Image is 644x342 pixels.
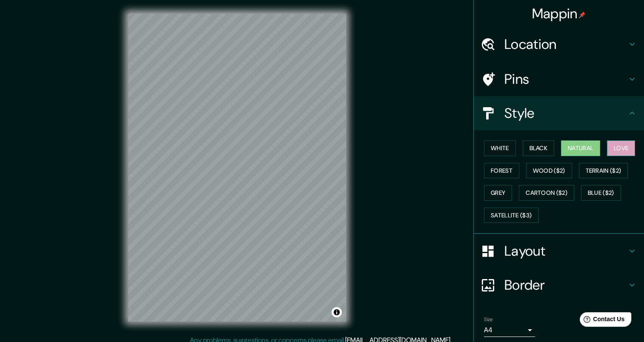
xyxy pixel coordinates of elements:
[474,268,644,302] div: Border
[607,140,635,156] button: Love
[523,140,555,156] button: Black
[484,316,493,323] label: Size
[568,309,635,333] iframe: Help widget launcher
[526,163,572,179] button: Wood ($2)
[579,11,586,18] img: pin-icon.png
[504,36,627,53] h4: Location
[504,276,627,294] h4: Border
[474,96,644,130] div: Style
[332,307,342,317] button: Toggle attribution
[484,140,516,156] button: White
[474,62,644,96] div: Pins
[579,163,628,179] button: Terrain ($2)
[581,185,621,201] button: Blue ($2)
[519,185,574,201] button: Cartoon ($2)
[484,208,538,223] button: Satellite ($3)
[484,185,512,201] button: Grey
[474,27,644,61] div: Location
[474,234,644,268] div: Layout
[484,163,519,179] button: Forest
[484,323,535,337] div: A4
[532,5,586,22] h4: Mappin
[504,105,627,122] h4: Style
[504,71,627,88] h4: Pins
[504,242,627,259] h4: Layout
[561,140,600,156] button: Natural
[128,14,346,322] canvas: Map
